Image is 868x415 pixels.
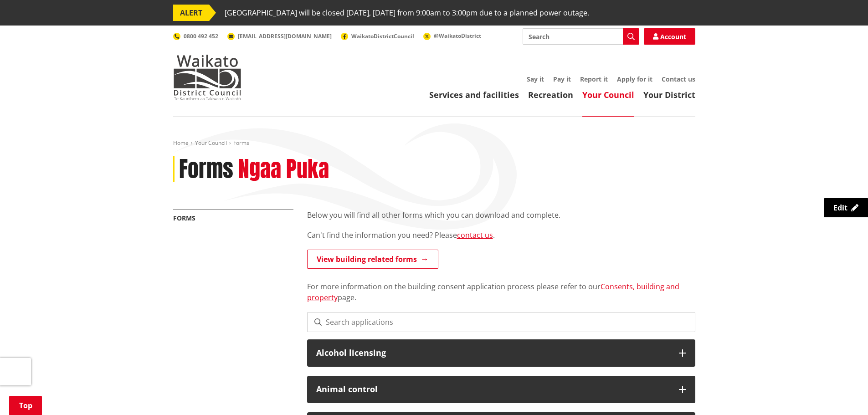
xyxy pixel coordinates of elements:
span: [EMAIL_ADDRESS][DOMAIN_NAME] [238,32,332,40]
a: Home [173,139,189,147]
a: Apply for it [617,75,652,83]
img: Waikato District Council - Te Kaunihera aa Takiwaa o Waikato [173,55,241,100]
a: [EMAIL_ADDRESS][DOMAIN_NAME] [227,32,332,40]
a: Your Council [195,139,227,147]
a: Your Council [582,89,634,100]
span: ALERT [173,5,209,21]
span: WaikatoDistrictCouncil [351,32,414,40]
a: contact us [457,230,493,240]
p: For more information on the building consent application process please refer to our page. [307,270,695,303]
a: @WaikatoDistrict [423,32,481,40]
a: Consents, building and property [307,282,679,302]
a: Recreation [528,89,573,100]
span: Edit [833,203,847,213]
a: Contact us [662,75,695,83]
p: Can't find the information you need? Please . [307,230,695,241]
a: Account [644,28,695,45]
a: Top [9,396,42,415]
h3: Alcohol licensing [316,348,670,358]
nav: breadcrumb [173,139,695,147]
span: [GEOGRAPHIC_DATA] will be closed [DATE], [DATE] from 9:00am to 3:00pm due to a planned power outage. [225,5,589,21]
h3: Animal control [316,385,670,394]
a: Pay it [553,75,571,83]
a: View building related forms [307,250,438,269]
a: 0800 492 452 [173,32,218,40]
input: Search applications [307,312,695,332]
span: Forms [233,139,249,147]
a: Forms [173,214,195,222]
a: Your District [643,89,695,100]
a: Report it [580,75,608,83]
a: Services and facilities [429,89,519,100]
p: Below you will find all other forms which you can download and complete. [307,210,695,220]
a: Say it [527,75,544,83]
span: @WaikatoDistrict [434,32,481,40]
h1: Forms [179,156,233,183]
a: WaikatoDistrictCouncil [341,32,414,40]
input: Search input [523,28,639,45]
span: 0800 492 452 [184,32,218,40]
h2: Ngaa Puka [238,156,329,183]
a: Edit [824,198,868,217]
